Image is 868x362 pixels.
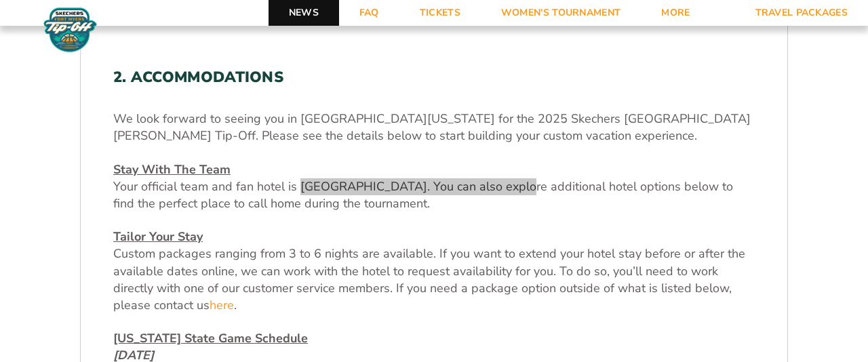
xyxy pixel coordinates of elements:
span: Your official team and fan hotel is [GEOGRAPHIC_DATA]. You can also explore additional hotel opti... [113,178,733,212]
span: . [234,297,237,313]
p: We look forward to seeing you in [GEOGRAPHIC_DATA][US_STATE] for the 2025 Skechers [GEOGRAPHIC_DA... [113,110,755,144]
span: Custom packages ranging from 3 to 6 nights are available. If you want to extend your hotel stay b... [113,245,745,313]
a: here [210,297,234,314]
h2: 2. Accommodations [113,68,755,86]
u: Tailor Your Stay [113,228,203,245]
img: Fort Myers Tip-Off [41,7,100,53]
u: Stay With The Team [113,161,231,178]
span: [US_STATE] State Game Schedule [113,330,308,346]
